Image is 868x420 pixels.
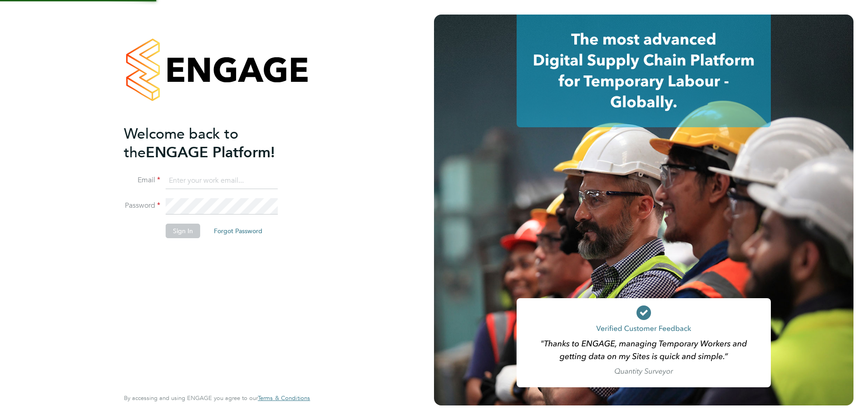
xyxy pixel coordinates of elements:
label: Email [124,175,160,185]
label: Password [124,201,160,210]
span: Terms & Conditions [258,394,310,402]
a: Terms & Conditions [258,395,310,402]
button: Sign In [166,224,200,238]
h2: ENGAGE Platform! [124,125,301,162]
input: Enter your work email... [166,173,278,189]
span: Welcome back to the [124,125,238,161]
button: Forgot Password [207,224,270,238]
span: By accessing and using ENGAGE you agree to our [124,394,310,402]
